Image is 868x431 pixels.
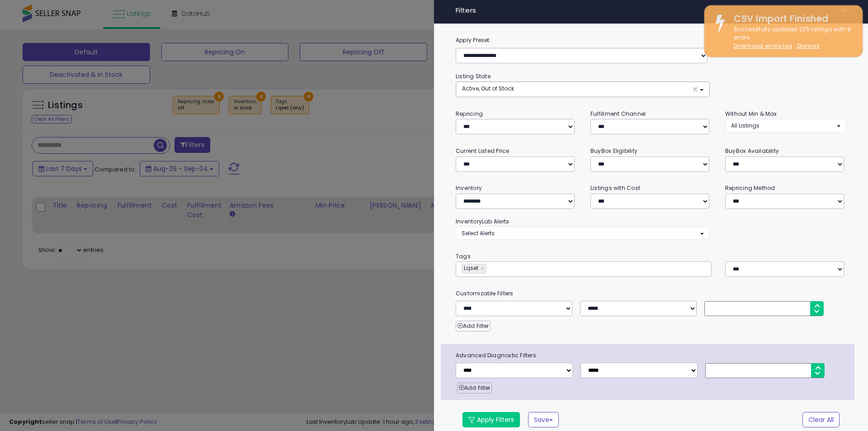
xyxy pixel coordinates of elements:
[456,110,483,118] small: Repricing
[462,229,495,237] span: Select Alerts
[449,35,853,45] label: Apply Preset:
[797,42,820,50] u: Dismiss
[590,147,637,155] small: BuyBox Eligibility
[837,5,850,17] button: ×
[590,110,646,118] small: Fulfillment Channel
[725,147,779,155] small: BuyBox Availability
[457,383,492,393] button: Add Filter
[725,110,777,118] small: Without Min & Max
[449,350,854,360] span: Advanced Diagnostic Filters
[727,25,856,51] div: Successfully updated 225 listings with 9 errors.
[725,119,846,132] button: All Listings
[727,12,856,25] div: CSV Import Finished
[462,85,514,92] span: Active, Out of Stock
[449,251,853,261] small: Tags
[456,147,509,155] small: Current Listed Price
[731,122,759,129] span: All Listings
[456,218,509,225] small: InventoryLab Alerts
[456,7,846,14] h4: Filters
[456,227,710,240] button: Select Alerts
[456,184,482,192] small: Inventory
[840,5,846,17] span: ×
[481,264,486,273] a: ×
[462,264,478,272] span: Lqset
[692,85,698,94] span: ×
[456,72,491,80] small: Listing State
[590,184,640,192] small: Listings with Cost
[449,289,853,298] small: Customizable Filters
[456,321,491,332] button: Add Filter
[734,42,792,50] a: Download errors log
[725,184,775,192] small: Repricing Method
[456,82,709,97] button: Active, Out of Stock ×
